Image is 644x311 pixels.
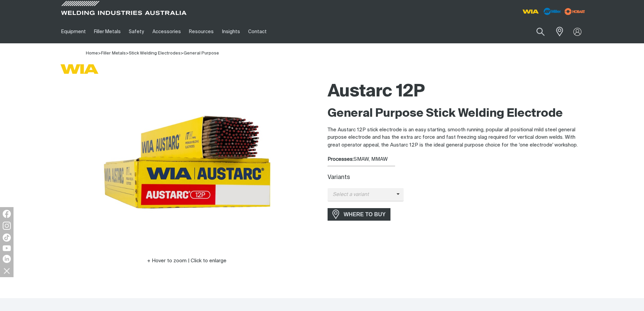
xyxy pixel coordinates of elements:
div: SMAW, MMAW [328,156,587,163]
a: General Purpose [184,51,219,55]
h2: General Purpose Stick Welding Electrode [328,106,587,121]
a: Accessories [148,20,185,43]
span: > [126,51,129,55]
a: Filler Metals [90,20,125,43]
span: Select a variant [328,191,397,199]
span: WHERE TO BUY [339,209,390,220]
img: miller [563,6,587,17]
a: Equipment [57,20,90,43]
a: Home [86,50,98,55]
img: TikTok [3,234,11,242]
a: Contact [244,20,271,43]
button: Hover to zoom | Click to enlarge [143,257,231,265]
img: hide socials [1,265,13,276]
h1: Austarc 12P [328,81,587,103]
button: Search products [529,24,552,40]
nav: Main [57,20,455,43]
a: Stick Welding Electrodes [129,51,181,55]
p: The Austarc 12P stick electrode is an easy starting, smooth running, popular all positional mild ... [328,126,587,149]
span: > [181,51,184,55]
a: Safety [125,20,148,43]
label: Variants [328,175,350,180]
a: Filler Metals [101,51,126,55]
img: YouTube [3,245,11,251]
a: WHERE TO BUY [328,208,391,221]
img: Facebook [3,210,11,218]
img: Austarc 12P [102,77,271,247]
a: Resources [185,20,218,43]
input: Product name or item number... [520,24,552,40]
a: Insights [218,20,244,43]
img: LinkedIn [3,255,11,263]
img: Instagram [3,222,11,230]
strong: Processes: [328,157,354,162]
span: > [98,51,101,55]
